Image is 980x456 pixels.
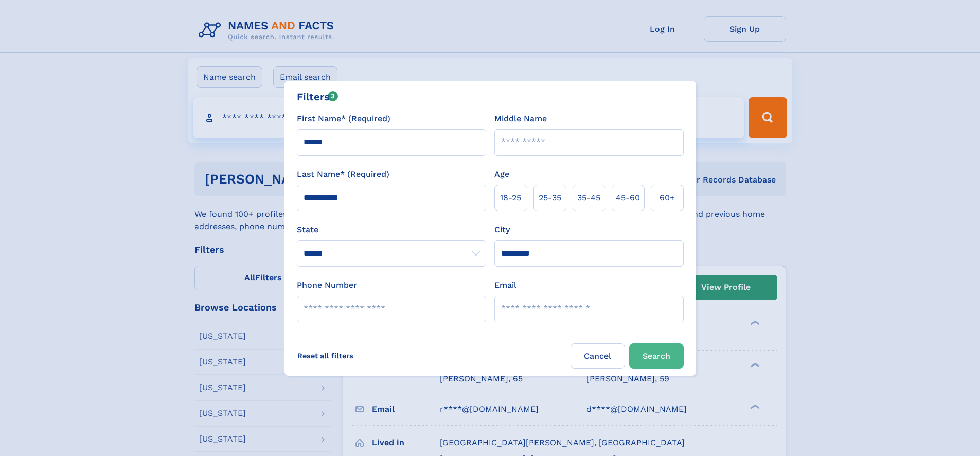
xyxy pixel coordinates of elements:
span: 60+ [660,192,675,204]
label: Email [494,279,516,291]
label: Last Name* (Required) [297,168,389,180]
span: 35‑45 [577,192,600,204]
span: 18‑25 [500,192,521,204]
label: City [494,224,510,236]
label: State [297,224,486,236]
label: Cancel [571,343,625,369]
button: Search [629,343,684,369]
span: 25‑35 [539,192,561,204]
label: Reset all filters [291,343,360,368]
span: 45‑60 [616,192,640,204]
label: Middle Name [494,113,547,125]
label: Age [494,168,509,180]
div: Filters [297,89,338,104]
label: Phone Number [297,279,357,291]
label: First Name* (Required) [297,113,390,125]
